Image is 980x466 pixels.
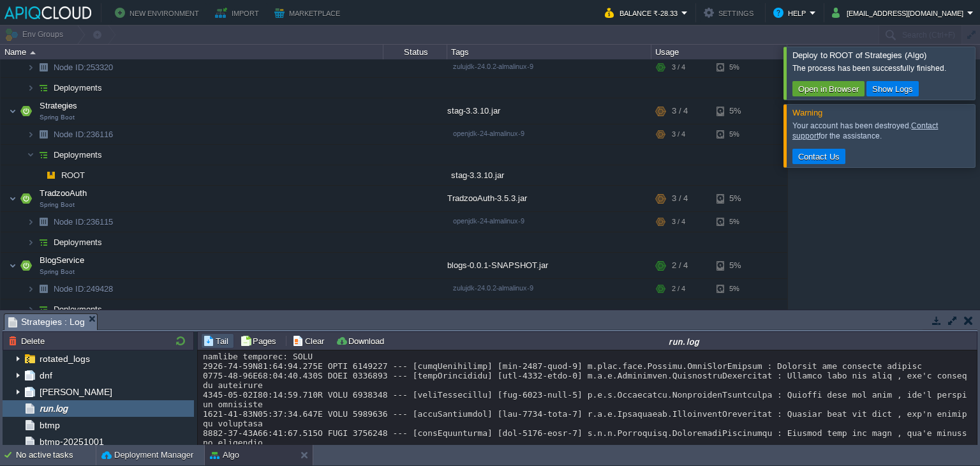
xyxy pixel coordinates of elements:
[9,253,17,278] img: AMDAwAAAACH5BAEAAAAALAAAAAABAAEAAAICRAEAOw==
[792,50,926,60] span: Deploy to ROOT of Strategies (Algo)
[652,45,787,59] div: Usage
[672,279,685,299] div: 2 / 4
[52,129,115,140] a: Node ID:236116
[672,253,688,278] div: 2 / 4
[716,253,758,278] div: 5%
[27,145,34,165] img: AMDAwAAAACH5BAEAAAAALAAAAAABAAEAAAICRAEAOw==
[40,114,75,121] span: Spring Boot
[38,188,89,199] span: TradzooAuth
[52,129,115,140] span: 236116
[832,5,967,20] button: [EMAIL_ADDRESS][DOMAIN_NAME]
[9,186,17,211] img: AMDAwAAAACH5BAEAAAAALAAAAAABAAEAAAICRAEAOw==
[34,165,42,185] img: AMDAwAAAACH5BAEAAAAALAAAAAABAAEAAAICRAEAOw==
[215,5,263,20] button: Import
[336,335,388,347] button: Download
[42,165,60,185] img: AMDAwAAAACH5BAEAAAAALAAAAAABAAEAAAICRAEAOw==
[792,108,822,117] span: Warning
[37,353,92,365] a: rotated_logs
[34,145,52,165] img: AMDAwAAAACH5BAEAAAAALAAAAAABAAEAAAICRAEAOw==
[37,386,114,398] a: [PERSON_NAME]
[52,237,104,248] span: Deployments
[868,83,917,94] button: Show Logs
[34,279,52,299] img: AMDAwAAAACH5BAEAAAAALAAAAAABAAEAAAICRAEAOw==
[384,45,447,59] div: Status
[27,78,34,98] img: AMDAwAAAACH5BAEAAAAALAAAAAABAAEAAAICRAEAOw==
[716,57,758,77] div: 5%
[38,100,79,111] span: Strategies
[30,51,36,54] img: AMDAwAAAACH5BAEAAAAALAAAAAABAAEAAAICRAEAOw==
[34,212,52,232] img: AMDAwAAAACH5BAEAAAAALAAAAAABAAEAAAICRAEAOw==
[40,201,75,209] span: Spring Boot
[716,98,758,124] div: 5%
[17,98,35,124] img: AMDAwAAAACH5BAEAAAAALAAAAAABAAEAAAICRAEAOw==
[27,124,34,144] img: AMDAwAAAACH5BAEAAAAALAAAAAABAAEAAAICRAEAOw==
[453,130,524,137] span: openjdk-24-almalinux-9
[447,253,651,278] div: blogs-0.0.1-SNAPSHOT.jar
[672,212,685,232] div: 3 / 4
[203,335,232,347] button: Tail
[60,170,87,181] a: ROOT
[794,151,843,162] button: Contact Us
[38,255,86,266] span: BlogService
[716,279,758,299] div: 5%
[453,284,533,292] span: zulujdk-24.0.2-almalinux-9
[52,82,104,93] span: Deployments
[52,216,115,227] span: 236115
[38,101,79,110] a: StrategiesSpring Boot
[34,299,52,319] img: AMDAwAAAACH5BAEAAAAALAAAAAABAAEAAAICRAEAOw==
[605,5,681,20] button: Balance ₹-28.33
[52,304,104,315] a: Deployments
[274,5,344,20] button: Marketplace
[52,62,115,73] a: Node ID:253320
[38,188,89,198] a: TradzooAuthSpring Boot
[52,216,115,227] a: Node ID:236115
[672,57,685,77] div: 3 / 4
[16,445,96,465] div: No active tasks
[672,186,688,211] div: 3 / 4
[27,212,34,232] img: AMDAwAAAACH5BAEAAAAALAAAAAABAAEAAAICRAEAOw==
[37,403,70,414] a: run.log
[27,232,34,252] img: AMDAwAAAACH5BAEAAAAALAAAAAABAAEAAAICRAEAOw==
[54,284,86,294] span: Node ID:
[17,253,35,278] img: AMDAwAAAACH5BAEAAAAALAAAAAABAAEAAAICRAEAOw==
[704,5,757,20] button: Settings
[716,212,758,232] div: 5%
[792,121,972,141] div: Your account has been destroyed. for the assistance.
[447,186,651,211] div: TradzooAuth-3.5.3.jar
[52,149,104,160] a: Deployments
[672,124,685,144] div: 3 / 4
[34,57,52,77] img: AMDAwAAAACH5BAEAAAAALAAAAAABAAEAAAICRAEAOw==
[37,419,62,431] span: btmp
[792,63,972,73] div: The process has been successfully finished.
[101,449,193,462] button: Deployment Manager
[9,98,17,124] img: AMDAwAAAACH5BAEAAAAALAAAAAABAAEAAAICRAEAOw==
[52,283,115,294] a: Node ID:249428
[115,5,203,20] button: New Environment
[27,279,34,299] img: AMDAwAAAACH5BAEAAAAALAAAAAABAAEAAAICRAEAOw==
[34,232,52,252] img: AMDAwAAAACH5BAEAAAAALAAAAAABAAEAAAICRAEAOw==
[210,449,239,462] button: Algo
[8,314,85,330] span: Strategies : Log
[27,57,34,77] img: AMDAwAAAACH5BAEAAAAALAAAAAABAAEAAAICRAEAOw==
[38,255,86,265] a: BlogServiceSpring Boot
[393,336,976,347] div: run.log
[34,78,52,98] img: AMDAwAAAACH5BAEAAAAALAAAAAABAAEAAAICRAEAOw==
[37,370,54,381] a: dnf
[54,217,86,227] span: Node ID:
[37,436,106,447] a: btmp-20251001
[716,124,758,144] div: 5%
[453,217,524,225] span: openjdk-24-almalinux-9
[672,98,688,124] div: 3 / 4
[17,186,35,211] img: AMDAwAAAACH5BAEAAAAALAAAAAABAAEAAAICRAEAOw==
[34,124,52,144] img: AMDAwAAAACH5BAEAAAAALAAAAAABAAEAAAICRAEAOw==
[4,6,91,19] img: APIQCloud
[292,335,328,347] button: Clear
[52,283,115,294] span: 249428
